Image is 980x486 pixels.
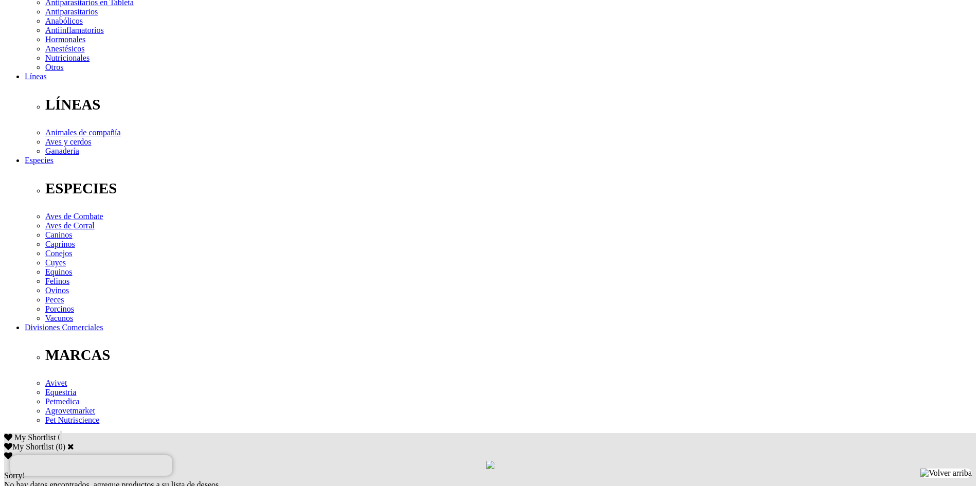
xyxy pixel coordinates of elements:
[45,44,84,53] a: Anestésicos
[45,230,72,239] a: Caninos
[45,7,98,16] a: Antiparasitarios
[4,442,54,451] label: My Shortlist
[10,455,172,476] iframe: Brevo live chat
[56,442,65,451] span: ( )
[45,240,75,248] a: Caprinos
[45,212,103,221] a: Aves de Combate
[45,96,976,113] p: LÍNEAS
[45,388,76,397] a: Equestria
[4,471,25,480] span: Sorry!
[67,442,74,451] a: Cerrar
[25,72,47,81] a: Líneas
[45,347,976,364] p: MARCAS
[45,286,69,295] a: Ovinos
[45,63,64,71] a: Otros
[45,267,72,276] a: Equinos
[45,397,80,406] a: Petmedica
[920,469,972,478] img: Volver arriba
[45,35,85,44] a: Hormonales
[45,221,95,230] a: Aves de Corral
[45,128,121,137] a: Animales de compañía
[45,379,67,387] a: Avivet
[45,137,91,146] a: Aves y cerdos
[45,406,95,415] a: Agrovetmarket
[25,156,54,165] a: Especies
[45,416,99,424] a: Pet Nutriscience
[486,461,494,469] img: loading.gif
[45,314,73,322] a: Vacunos
[45,258,66,267] a: Cuyes
[45,16,83,25] a: Anabólicos
[45,295,64,304] a: Peces
[14,433,56,442] span: My Shortlist
[45,147,79,155] a: Ganadería
[45,26,104,34] a: Antiinflamatorios
[58,433,62,442] span: 0
[59,442,63,451] label: 0
[45,277,69,285] a: Felinos
[45,53,90,62] a: Nutricionales
[45,180,976,197] p: ESPECIES
[45,304,74,313] a: Porcinos
[45,249,72,258] a: Conejos
[25,323,103,332] a: Divisiones Comerciales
